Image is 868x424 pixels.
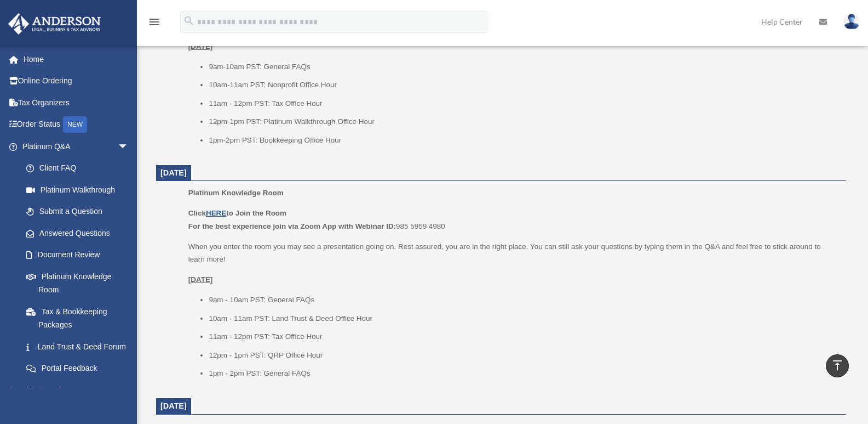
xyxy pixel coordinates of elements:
[826,354,849,377] a: vertical_align_top
[188,240,838,266] p: When you enter the room you may see a presentation going on. Rest assured, you are in the right p...
[15,179,145,201] a: Platinum Walkthrough
[8,92,145,114] a: Tax Organizers
[209,115,838,128] li: 12pm-1pm PST: Platinum Walkthrough Office Hour
[188,275,213,284] u: [DATE]
[160,402,187,410] span: [DATE]
[63,116,87,133] div: NEW
[209,134,838,147] li: 1pm-2pm PST: Bookkeeping Office Hour
[8,114,145,136] a: Order StatusNEW
[188,207,838,233] p: 985 5959 4980
[15,244,145,266] a: Document Review
[209,293,838,307] li: 9am - 10am PST: General FAQs
[160,168,187,177] span: [DATE]
[209,78,838,92] li: 10am-11am PST: Nonprofit Office Hour
[15,336,145,358] a: Land Trust & Deed Forum
[831,359,844,372] i: vertical_align_top
[188,42,213,50] u: [DATE]
[209,97,838,110] li: 11am - 12pm PST: Tax Office Hour
[15,358,145,380] a: Portal Feedback
[148,19,161,29] a: menu
[148,15,161,29] i: menu
[209,367,838,380] li: 1pm - 2pm PST: General FAQs
[8,379,145,401] a: Digital Productsarrow_drop_down
[118,135,140,158] span: arrow_drop_down
[15,265,140,301] a: Platinum Knowledge Room
[8,70,145,92] a: Online Ordering
[206,209,226,217] a: HERE
[15,301,145,336] a: Tax & Bookkeeping Packages
[188,209,286,217] b: Click to Join the Room
[188,222,396,230] b: For the best experience join via Zoom App with Webinar ID:
[209,349,838,362] li: 12pm - 1pm PST: QRP Office Hour
[183,15,195,27] i: search
[188,189,284,197] span: Platinum Knowledge Room
[8,135,145,157] a: Platinum Q&Aarrow_drop_down
[209,330,838,343] li: 11am - 12pm PST: Tax Office Hour
[5,13,104,35] img: Anderson Advisors Platinum Portal
[15,157,145,179] a: Client FAQ
[15,222,145,244] a: Answered Questions
[8,48,145,70] a: Home
[843,14,860,30] img: User Pic
[209,60,838,74] li: 9am-10am PST: General FAQs
[118,379,140,402] span: arrow_drop_down
[209,312,838,325] li: 10am - 11am PST: Land Trust & Deed Office Hour
[15,201,145,223] a: Submit a Question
